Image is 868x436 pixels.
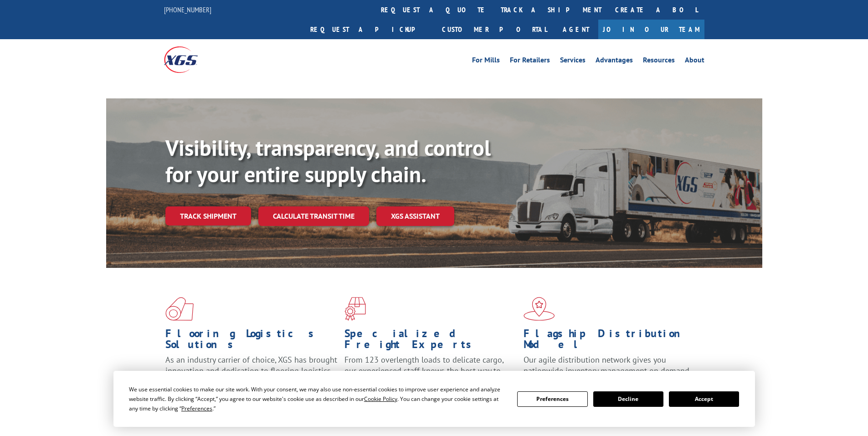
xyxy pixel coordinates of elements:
a: Advantages [596,56,633,67]
a: XGS ASSISTANT [376,206,454,226]
p: From 123 overlength loads to delicate cargo, our experienced staff knows the best way to move you... [344,354,517,395]
div: Cookie Consent Prompt [113,371,755,427]
a: Resources [643,56,675,67]
a: Agent [554,20,598,39]
a: Track shipment [165,206,251,226]
a: About [685,56,704,67]
a: Calculate transit time [258,206,369,226]
b: Visibility, transparency, and control for your entire supply chain. [165,133,491,188]
a: Request a pickup [303,20,435,39]
a: Services [560,56,586,67]
img: xgs-icon-flagship-distribution-model-red [524,297,555,321]
img: xgs-icon-total-supply-chain-intelligence-red [165,297,194,321]
a: For Retailers [510,56,550,67]
button: Accept [669,391,739,407]
a: Customer Portal [435,20,554,39]
span: Cookie Policy [364,395,397,403]
a: [PHONE_NUMBER] [164,5,211,14]
h1: Flagship Distribution Model [524,328,696,354]
a: For Mills [472,56,500,67]
button: Preferences [517,391,587,407]
h1: Specialized Freight Experts [344,328,517,354]
span: Preferences [181,405,212,412]
div: We use essential cookies to make our site work. With your consent, we may also use non-essential ... [129,385,506,413]
span: As an industry carrier of choice, XGS has brought innovation and dedication to flooring logistics... [165,354,337,387]
span: Our agile distribution network gives you nationwide inventory management on demand. [524,354,691,376]
a: Join Our Team [598,20,704,39]
h1: Flooring Logistics Solutions [165,328,338,354]
img: xgs-icon-focused-on-flooring-red [344,297,366,321]
button: Decline [593,391,663,407]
